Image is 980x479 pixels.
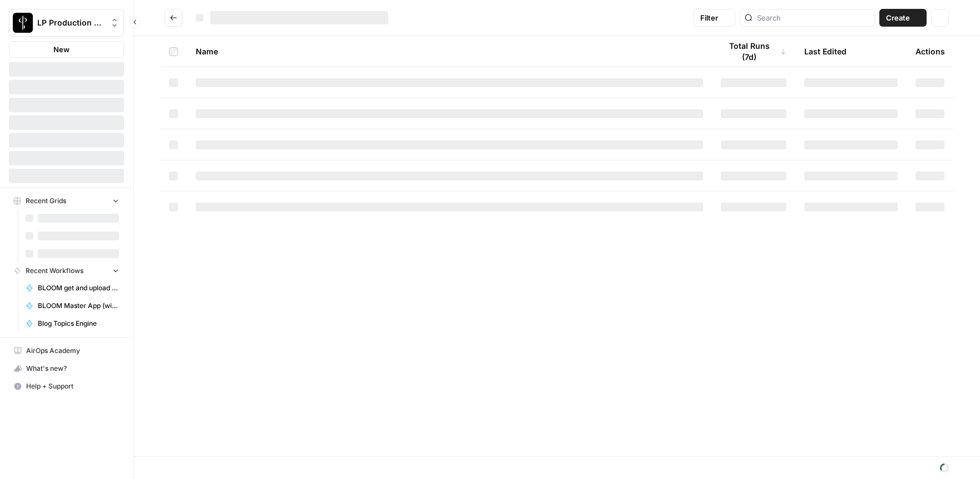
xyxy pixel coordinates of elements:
[26,346,119,356] span: AirOps Academy
[9,9,124,37] button: Workspace: LP Production Workloads
[757,12,870,23] input: Search
[915,36,945,67] div: Actions
[879,9,927,27] button: Create
[53,44,70,55] span: New
[693,9,735,27] button: Filter
[165,9,182,27] button: Go back
[26,266,83,276] span: Recent Workflows
[37,17,105,28] span: LP Production Workloads
[804,36,847,67] div: Last Edited
[21,279,124,297] a: BLOOM get and upload media
[38,283,119,293] span: BLOOM get and upload media
[38,301,119,311] span: BLOOM Master App (with human review)
[26,196,66,206] span: Recent Grids
[9,360,124,377] button: What's new?
[38,319,119,329] span: Blog Topics Engine
[9,193,124,209] button: Recent Grids
[886,12,910,23] span: Create
[9,360,123,377] div: What's new?
[9,342,124,360] a: AirOps Academy
[700,12,718,23] span: Filter
[13,13,33,33] img: LP Production Workloads Logo
[21,297,124,315] a: BLOOM Master App (with human review)
[196,36,703,67] div: Name
[21,315,124,332] a: Blog Topics Engine
[721,36,786,67] div: Total Runs (7d)
[9,263,124,279] button: Recent Workflows
[9,377,124,395] button: Help + Support
[9,41,124,58] button: New
[26,381,119,391] span: Help + Support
